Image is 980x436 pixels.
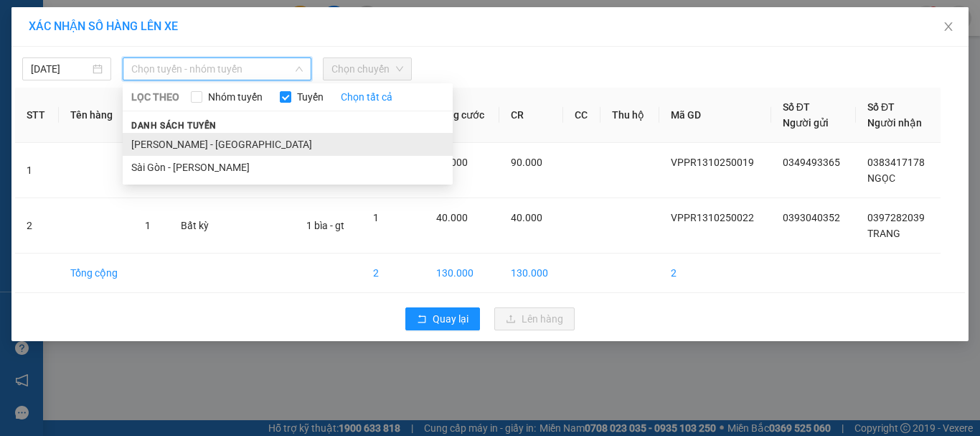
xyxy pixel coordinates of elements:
[600,88,659,143] th: Thu hộ
[123,133,453,156] li: [PERSON_NAME] - [GEOGRAPHIC_DATA]
[31,61,90,77] input: 13/10/2025
[373,212,379,223] span: 1
[783,157,840,168] span: 0349493365
[295,65,303,73] span: down
[59,254,133,293] td: Tổng cộng
[943,21,954,32] span: close
[867,212,925,223] span: 0397282039
[563,88,601,143] th: CC
[867,117,922,129] span: Người nhận
[511,212,542,223] span: 40.000
[928,7,969,47] button: Close
[59,88,133,143] th: Tên hàng
[499,254,563,293] td: 130.000
[671,157,754,168] span: VPPR1310250019
[15,88,59,143] th: STT
[659,254,771,293] td: 2
[425,88,499,143] th: Tổng cước
[783,117,829,129] span: Người gửi
[341,89,392,105] a: Chọn tất cả
[6,32,273,50] li: 01 [PERSON_NAME]
[123,156,453,179] li: Sài Gòn - [PERSON_NAME]
[425,254,499,293] td: 130.000
[417,314,427,325] span: rollback
[202,89,268,105] span: Nhóm tuyến
[15,143,59,198] td: 1
[131,89,179,105] span: LỌC THEO
[123,119,225,132] span: Danh sách tuyến
[671,212,754,223] span: VPPR1310250022
[867,101,895,113] span: Số ĐT
[331,58,403,80] span: Chọn chuyến
[783,212,840,223] span: 0393040352
[306,220,344,231] span: 1 bìa - gt
[6,50,273,68] li: 02523854854, 0913854356
[131,58,303,80] span: Chọn tuyến - nhóm tuyến
[83,9,203,27] b: [PERSON_NAME]
[15,198,59,254] td: 2
[6,6,78,78] img: logo.jpg
[499,88,563,143] th: CR
[867,157,925,168] span: 0383417178
[659,88,771,143] th: Mã GD
[6,90,239,113] b: GỬI : VP [PERSON_NAME]
[783,101,810,113] span: Số ĐT
[867,172,895,184] span: NGỌC
[433,311,468,327] span: Quay lại
[867,228,900,239] span: TRANG
[494,307,575,330] button: uploadLên hàng
[405,307,480,330] button: rollbackQuay lại
[145,220,151,231] span: 1
[436,212,468,223] span: 40.000
[362,254,425,293] td: 2
[511,157,542,168] span: 90.000
[169,198,223,254] td: Bất kỳ
[29,19,178,33] span: XÁC NHẬN SỐ HÀNG LÊN XE
[291,89,329,105] span: Tuyến
[83,34,94,46] span: environment
[83,52,94,64] span: phone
